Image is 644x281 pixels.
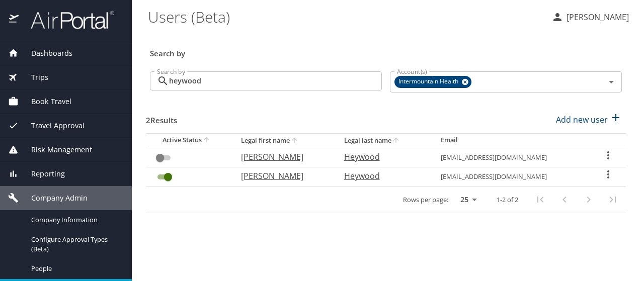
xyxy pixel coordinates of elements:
span: Company Admin [19,193,88,204]
div: Intermountain Health [394,76,471,88]
button: sort [202,136,212,145]
span: Reporting [19,168,65,179]
span: Book Travel [19,96,71,107]
p: [PERSON_NAME] [563,11,629,23]
h3: 2 Results [146,109,177,126]
p: 1-2 of 2 [497,197,518,203]
span: Configure Approval Types (Beta) [31,235,120,254]
td: [EMAIL_ADDRESS][DOMAIN_NAME] [433,167,591,186]
img: airportal-logo.png [20,10,114,30]
span: Risk Management [19,144,92,155]
p: Add new user [556,114,608,126]
table: User Search Table [146,133,626,213]
th: Legal first name [233,133,336,148]
span: Intermountain Health [394,76,464,87]
span: Trips [19,72,48,83]
span: People [31,264,120,273]
p: Heywood [344,151,421,163]
h1: Users (Beta) [148,1,543,32]
span: Dashboards [19,48,72,59]
span: Company Information [31,215,120,225]
th: Active Status [146,133,233,148]
th: Email [433,133,591,148]
select: rows per page [452,192,480,207]
input: Search by name or email [169,71,382,90]
td: [EMAIL_ADDRESS][DOMAIN_NAME] [433,148,591,167]
button: sort [391,136,401,146]
button: [PERSON_NAME] [547,8,633,26]
button: sort [290,136,300,146]
button: Add new user [552,109,626,131]
th: Legal last name [336,133,433,148]
p: [PERSON_NAME] [241,170,324,182]
p: [PERSON_NAME] [241,151,324,163]
span: Travel Approval [19,120,85,131]
h3: Search by [150,42,622,59]
p: Rows per page: [403,197,448,203]
p: Heywood [344,170,421,182]
img: icon-airportal.png [9,10,20,30]
button: Open [604,75,618,89]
